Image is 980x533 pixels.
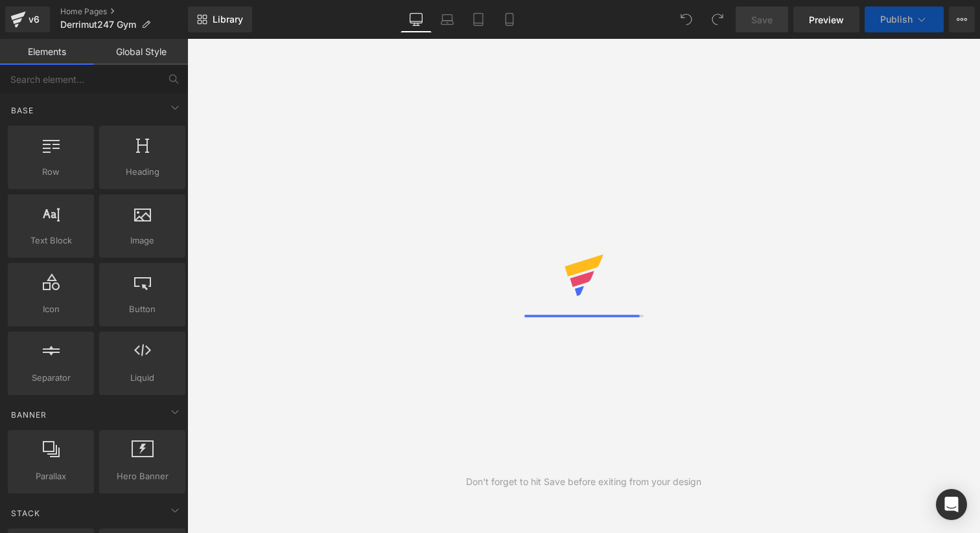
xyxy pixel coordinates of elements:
span: Liquid [103,371,181,385]
button: Undo [673,6,699,32]
span: Library [213,14,243,25]
span: Text Block [12,234,90,247]
a: Global Style [94,39,188,65]
span: Image [103,234,181,247]
a: Desktop [401,6,432,32]
span: Stack [10,507,41,519]
span: Preview [809,13,844,27]
a: Tablet [463,6,494,32]
button: Redo [705,6,730,32]
span: Heading [103,165,181,179]
span: Separator [12,371,90,385]
span: Parallax [12,470,90,483]
a: v6 [5,6,50,32]
div: Don't forget to hit Save before exiting from your design [466,475,701,489]
span: Publish [880,14,913,25]
a: Home Pages [60,6,188,17]
button: More [949,6,975,32]
span: Hero Banner [103,470,181,483]
a: New Library [188,6,252,32]
div: Open Intercom Messenger [936,489,967,520]
span: Derrimut247 Gym [60,19,136,30]
span: Base [10,104,35,117]
a: Preview [793,6,859,32]
a: Laptop [432,6,463,32]
span: Icon [12,302,90,316]
span: Button [103,302,181,316]
span: Banner [10,409,48,421]
div: v6 [26,11,42,28]
a: Mobile [494,6,525,32]
span: Row [12,165,90,179]
span: Save [751,13,773,27]
button: Publish [865,6,944,32]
